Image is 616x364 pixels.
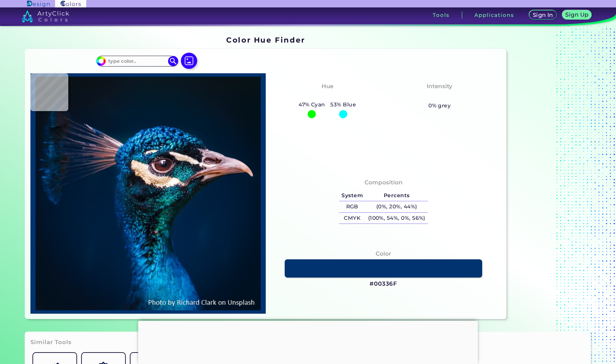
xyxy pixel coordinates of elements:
[339,213,365,224] h5: CMYK
[376,249,391,259] h4: Color
[106,56,169,66] input: type color..
[567,12,588,17] h5: Sign Up
[474,12,514,18] h3: Applications
[34,77,262,310] img: img_pavlin.jpg
[433,12,449,18] h3: Tools
[370,280,397,288] h3: #00336F
[226,35,305,45] h1: Color Hue Finder
[322,81,333,91] h4: Hue
[427,81,452,91] h4: Intensity
[27,1,50,7] img: ArtyClick Design logo
[339,201,365,212] h5: RGB
[328,100,359,109] h5: 53% Blue
[530,11,555,19] a: Sign In
[564,11,590,19] a: Sign Up
[364,178,403,187] h4: Composition
[22,10,69,22] img: logo_artyclick_colors_white.svg
[365,201,428,212] h5: (0%, 20%, 44%)
[534,12,552,18] h5: Sign In
[339,190,365,201] h5: System
[428,101,451,110] h5: 0% grey
[308,92,346,100] h3: Cyan-Blue
[365,190,428,201] h5: Percents
[365,213,428,224] h5: (100%, 54%, 0%, 56%)
[425,92,454,100] h3: Vibrant
[138,321,478,363] iframe: Advertisement
[30,338,72,346] h3: Similar Tools
[509,33,594,322] iframe: Advertisement
[168,56,178,66] img: icon search
[181,53,197,69] img: icon picture
[296,100,328,109] h5: 47% Cyan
